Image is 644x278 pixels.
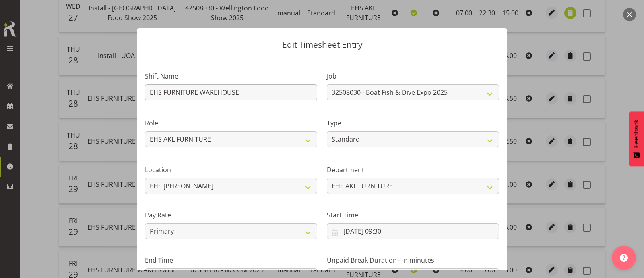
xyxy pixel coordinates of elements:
[629,111,644,166] button: Feedback - Show survey
[327,255,499,265] label: Unpaid Break Duration - in minutes
[145,40,499,49] p: Edit Timesheet Entry
[633,119,640,148] span: Feedback
[327,165,499,175] label: Department
[327,71,499,81] label: Job
[327,118,499,128] label: Type
[145,84,317,100] input: Shift Name
[145,118,317,128] label: Role
[145,210,317,220] label: Pay Rate
[145,165,317,175] label: Location
[145,71,317,81] label: Shift Name
[327,223,499,239] input: Click to select...
[620,254,628,262] img: help-xxl-2.png
[145,255,317,265] label: End Time
[327,210,499,220] label: Start Time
